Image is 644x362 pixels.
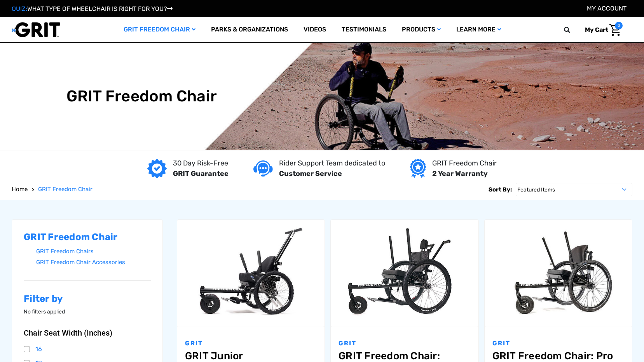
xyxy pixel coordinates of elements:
h1: GRIT Freedom Chair [66,87,217,106]
a: Products [394,17,449,42]
a: Videos [296,17,334,42]
a: Account [587,5,627,12]
strong: 2 Year Warranty [432,169,488,178]
h2: GRIT Freedom Chair [24,231,151,243]
a: GRIT Freedom Chair: Pro,$5,495.00 [485,220,632,327]
a: Parks & Organizations [203,17,296,42]
img: GRIT Junior: GRIT Freedom Chair all terrain wheelchair engineered specifically for kids [177,224,325,322]
img: Cart [609,24,621,36]
a: 16 [24,343,151,355]
label: Sort By: [489,183,512,196]
a: Learn More [449,17,509,42]
button: Chair Seat Width (Inches) [24,328,151,338]
a: Home [12,185,28,194]
p: GRIT [339,339,470,348]
a: GRIT Junior,$4,995.00 [177,220,325,327]
a: GRIT Freedom Chairs [36,246,151,257]
img: Customer service [253,160,273,176]
input: Search [567,22,579,38]
a: GRIT Freedom Chair [38,185,92,194]
img: GRIT Freedom Chair: Spartan [331,224,478,322]
span: My Cart [585,26,608,33]
a: Testimonials [334,17,394,42]
h2: Filter by [24,293,151,305]
img: GRIT Guarantee [147,159,167,178]
strong: GRIT Guarantee [173,169,229,178]
a: GRIT Junior,$4,995.00 [185,350,317,362]
a: Cart with 0 items [579,22,623,38]
img: Year warranty [410,159,426,178]
img: GRIT All-Terrain Wheelchair and Mobility Equipment [12,22,60,38]
span: Chair Seat Width (Inches) [24,328,112,338]
span: 0 [615,22,623,30]
a: GRIT Freedom Chair Accessories [36,257,151,268]
a: GRIT Freedom Chair: Spartan,$3,995.00 [331,220,478,327]
strong: Customer Service [279,169,342,178]
img: GRIT Freedom Chair Pro: the Pro model shown including contoured Invacare Matrx seatback, Spinergy... [485,224,632,322]
p: Rider Support Team dedicated to [279,158,385,169]
a: GRIT Freedom Chair: Pro,$5,495.00 [492,350,624,362]
span: GRIT Freedom Chair [38,186,92,193]
p: GRIT [492,339,624,348]
span: QUIZ: [12,5,27,12]
a: QUIZ:WHAT TYPE OF WHEELCHAIR IS RIGHT FOR YOU? [12,5,173,12]
p: No filters applied [24,308,151,316]
span: Home [12,186,28,193]
p: GRIT [185,339,317,348]
p: GRIT Freedom Chair [432,158,497,169]
a: GRIT Freedom Chair [116,17,203,42]
p: 30 Day Risk-Free [173,158,229,169]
